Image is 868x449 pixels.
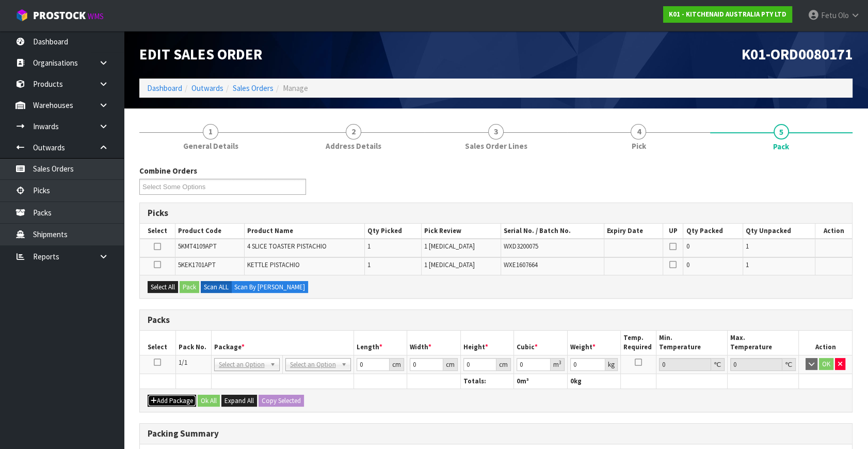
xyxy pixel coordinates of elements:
span: 0 [686,260,689,269]
button: Ok All [198,395,220,407]
span: 1 [367,242,371,251]
th: Min. Temperature [656,331,728,355]
span: Edit Sales Order [139,45,262,64]
span: 5KEK1701APT [178,260,216,269]
span: 4 [631,124,646,140]
span: 1/1 [179,358,187,367]
th: Length [353,331,407,355]
span: 0 [570,377,574,385]
th: Weight [567,331,621,355]
th: Width [407,331,461,355]
th: Temp. Required [621,331,656,355]
a: Outwards [191,83,223,93]
th: Expiry Date [604,224,663,239]
div: cm [443,358,458,371]
th: Action [815,224,852,239]
th: Select [140,224,175,239]
label: Scan ALL [201,281,232,293]
span: Pick [631,141,646,151]
th: Select [140,331,175,355]
div: cm [390,358,404,371]
a: Sales Orders [233,83,274,93]
span: 1 [746,242,749,251]
div: ℃ [782,358,796,371]
th: Height [460,331,514,355]
span: ProStock [33,9,86,22]
sup: 3 [559,359,561,366]
span: WXD3200075 [504,242,538,251]
th: Serial No. / Batch No. [501,224,604,239]
span: 2 [346,124,361,140]
span: 4 SLICE TOASTER PISTACHIO [247,242,327,251]
th: Product Name [245,224,365,239]
th: Pick Review [422,224,501,239]
span: Expand All [224,396,254,405]
th: Qty Picked [365,224,422,239]
span: WXE1607664 [504,260,538,269]
span: Select an Option [219,359,266,371]
th: Cubic [514,331,568,355]
button: Select All [148,281,178,293]
small: WMS [88,11,104,21]
th: Pack No. [175,331,211,355]
span: 5 [774,124,789,140]
span: General Details [183,141,238,151]
span: 1 [746,260,749,269]
a: Dashboard [147,83,182,93]
span: Select an Option [290,359,337,371]
th: UP [663,224,683,239]
span: Address Details [326,141,381,151]
div: cm [496,358,511,371]
h3: Packs [148,315,844,325]
button: OK [819,358,833,370]
span: KETTLE PISTACHIO [247,260,300,269]
strong: K01 - KITCHENAID AUSTRALIA PTY LTD [669,10,786,19]
th: kg [567,374,621,389]
th: Qty Packed [683,224,743,239]
h3: Packing Summary [148,429,844,439]
th: Product Code [175,224,245,239]
span: K01-ORD0080171 [742,45,853,64]
th: Package [211,331,353,355]
button: Add Package [148,395,196,407]
th: Totals: [460,374,514,389]
th: Max. Temperature [728,331,799,355]
span: 1 [203,124,218,140]
span: 0 [686,242,689,251]
th: m³ [514,374,568,389]
label: Scan By [PERSON_NAME] [231,281,308,293]
th: Qty Unpacked [743,224,815,239]
span: 3 [488,124,504,140]
div: ℃ [711,358,725,371]
span: 1 [367,260,371,269]
th: Action [799,331,853,355]
span: 1 [MEDICAL_DATA] [424,242,475,251]
button: Pack [180,281,199,293]
button: Copy Selected [259,395,304,407]
button: Expand All [221,395,257,407]
span: 5KMT4109APT [178,242,217,251]
span: 0 [517,377,520,385]
span: Pack [773,141,789,152]
a: K01 - KITCHENAID AUSTRALIA PTY LTD [663,6,792,23]
span: Olo [838,10,849,20]
div: m [551,358,565,371]
span: 1 [MEDICAL_DATA] [424,260,475,269]
img: cube-alt.png [15,9,28,22]
span: Manage [283,83,308,93]
span: Sales Order Lines [465,141,527,151]
h3: Picks [148,208,844,218]
div: kg [605,358,618,371]
label: Combine Orders [139,165,197,176]
span: Fetu [821,10,837,20]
